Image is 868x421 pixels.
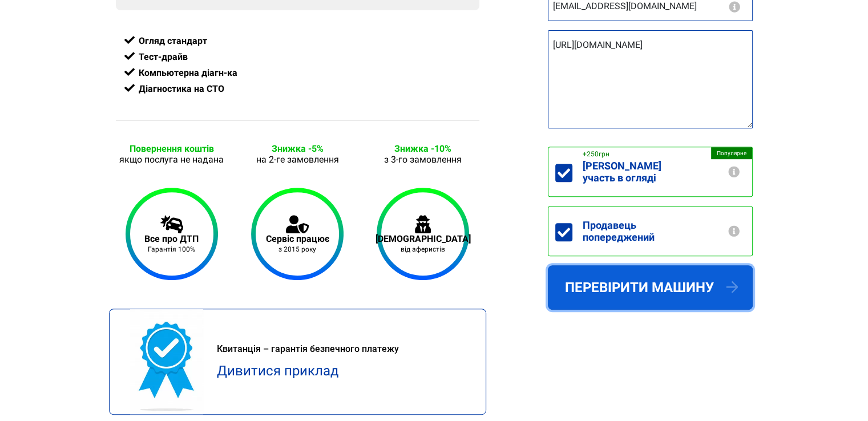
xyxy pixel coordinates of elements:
[376,245,471,253] div: від аферистів
[548,265,753,310] button: Перевірити машину
[124,33,471,49] div: Огляд стандарт
[144,233,199,244] div: Все про ДТП
[727,225,741,237] button: Повідомте продавцеві що машину приїде перевірити незалежний експерт Test Driver. Огляд без СТО в ...
[160,215,183,233] img: Все про ДТП
[124,81,471,97] div: Діагностика на СТО
[583,150,609,158] p: +250грн
[572,147,752,196] label: [PERSON_NAME] участь в огляді
[367,143,479,154] div: Знижка -10%
[124,65,471,81] div: Компьютерна діагн-ка
[217,342,465,356] div: Квитанція – гарантія безпечного платежу
[376,233,471,244] div: [DEMOGRAPHIC_DATA]
[116,143,228,154] div: Повернення коштів
[241,154,353,165] div: на 2-ге замовлення
[265,245,329,253] div: з 2015 року
[124,49,471,65] div: Тест-драйв
[265,233,329,244] div: Сервіс працює
[286,215,309,233] img: Сервіс працює
[130,309,204,414] img: testdriver pay receipt
[728,1,741,13] button: Ніякого спаму, на електронну пошту приходить звіт.
[116,154,228,165] div: якщо послуга не надана
[144,245,199,253] div: Гарантія 100%
[415,215,431,233] img: Захист
[572,207,752,256] label: Продавець попереджений
[367,154,479,165] div: з 3-го замовлення
[217,363,338,379] a: Дивитися приклад
[727,166,741,177] button: Сервіс Test Driver створений в першу чергу для того, щоб клієнт отримав 100% інформації про машин...
[241,143,353,154] div: Знижка -5%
